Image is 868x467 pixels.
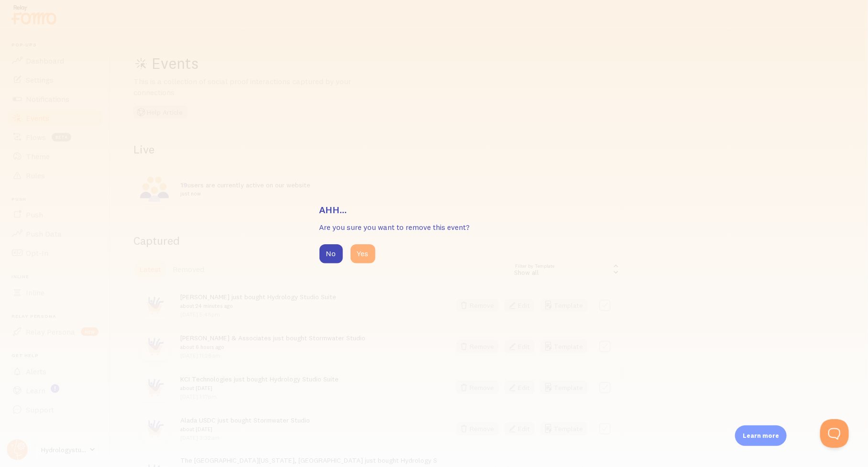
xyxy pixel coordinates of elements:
[319,222,549,233] p: Are you sure you want to remove this event?
[820,419,849,448] iframe: Help Scout Beacon - Open
[743,431,779,440] p: Learn more
[351,244,375,263] button: Yes
[319,204,549,216] h3: Ahh...
[319,244,343,263] button: No
[735,425,787,446] div: Learn more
